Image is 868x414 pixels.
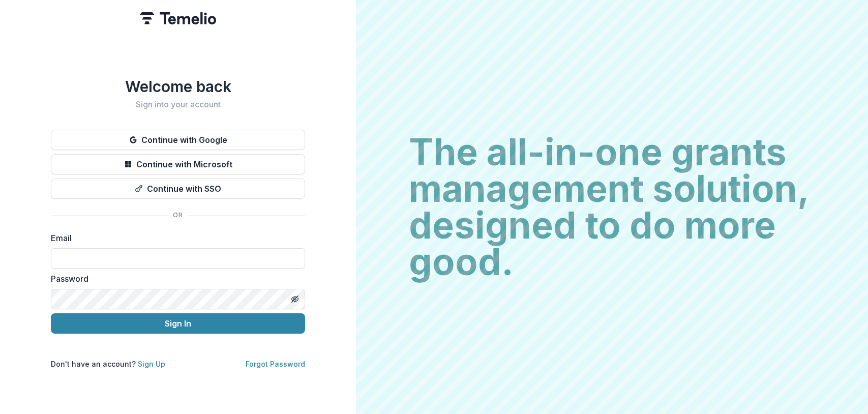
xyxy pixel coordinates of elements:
button: Sign In [51,313,305,334]
p: Don't have an account? [51,359,165,369]
button: Continue with Google [51,130,305,150]
label: Email [51,232,299,244]
button: Continue with Microsoft [51,154,305,174]
a: Forgot Password [246,360,305,368]
button: Toggle password visibility [287,291,303,307]
label: Password [51,273,299,285]
h1: Welcome back [51,77,305,96]
h2: Sign into your account [51,100,305,109]
button: Continue with SSO [51,179,305,199]
a: Sign Up [138,360,165,368]
img: Temelio [140,12,216,24]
